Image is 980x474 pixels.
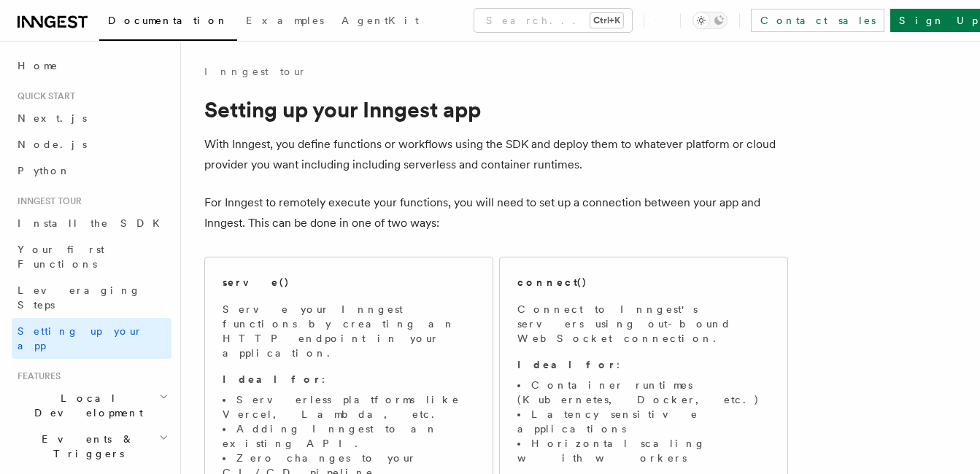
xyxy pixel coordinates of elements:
span: Examples [246,15,324,26]
span: Your first Functions [18,244,104,270]
a: Documentation [99,4,237,41]
a: Contact sales [751,9,884,32]
a: Your first Functions [12,236,171,277]
a: Next.js [12,105,171,131]
span: AgentKit [342,15,419,26]
a: Inngest tour [204,64,306,79]
button: Events & Triggers [12,426,171,467]
span: Next.js [18,112,87,124]
a: Setting up your app [12,318,171,359]
a: Node.js [12,131,171,158]
a: Home [12,53,171,79]
h1: Setting up your Inngest app [204,96,788,123]
a: Python [12,158,171,184]
span: Features [12,370,61,382]
h2: serve() [223,275,290,290]
span: Events & Triggers [12,432,159,461]
kbd: Ctrl+K [590,13,623,28]
p: For Inngest to remotely execute your functions, you will need to set up a connection between your... [204,193,788,233]
button: Toggle dark mode [692,12,728,29]
span: Python [18,165,71,176]
span: Local Development [12,391,159,420]
strong: Ideal for [223,373,322,385]
a: Install the SDK [12,210,171,236]
p: Serve your Inngest functions by creating an HTTP endpoint in your application. [223,302,475,360]
li: Serverless platforms like Vercel, Lambda, etc. [223,392,475,421]
button: Search...Ctrl+K [474,9,632,32]
button: Local Development [12,385,171,426]
li: Latency sensitive applications [517,407,770,436]
span: Install the SDK [18,217,169,229]
span: Setting up your app [18,325,143,351]
a: Leveraging Steps [12,277,171,318]
p: : [517,357,770,372]
p: : [223,372,475,386]
li: Horizontal scaling with workers [517,436,770,465]
p: Connect to Inngest's servers using out-bound WebSocket connection. [517,302,770,346]
p: With Inngest, you define functions or workflows using the SDK and deploy them to whatever platfor... [204,134,788,175]
a: Examples [237,4,333,39]
span: Home [18,58,58,73]
span: Documentation [108,15,228,26]
a: AgentKit [333,4,428,39]
strong: Ideal for [517,359,617,370]
span: Leveraging Steps [18,284,141,311]
span: Node.js [18,139,87,150]
span: Quick start [12,90,75,102]
li: Adding Inngest to an existing API. [223,421,475,451]
li: Container runtimes (Kubernetes, Docker, etc.) [517,378,770,407]
h2: connect() [517,275,587,290]
span: Inngest tour [12,195,82,207]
